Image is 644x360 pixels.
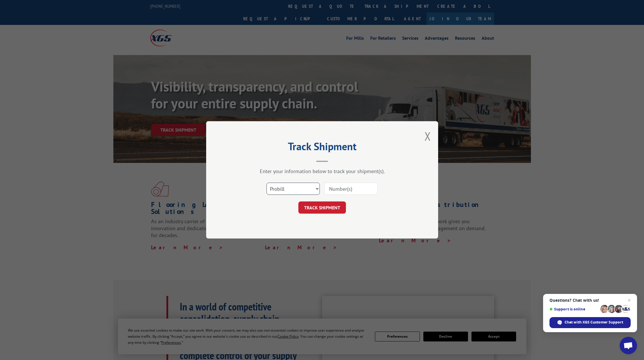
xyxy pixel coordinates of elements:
span: Close chat [626,297,633,304]
h2: Track Shipment [235,142,409,153]
div: Open chat [620,337,637,354]
div: Chat with XGS Customer Support [549,317,631,328]
span: Questions? Chat with us! [549,298,631,303]
button: TRACK SHIPMENT [298,202,346,214]
input: Number(s) [324,183,378,195]
button: Close modal [425,128,431,144]
span: Chat with XGS Customer Support [565,320,623,325]
span: Support is online [549,307,598,311]
div: Enter your information below to track your shipment(s). [235,168,409,175]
